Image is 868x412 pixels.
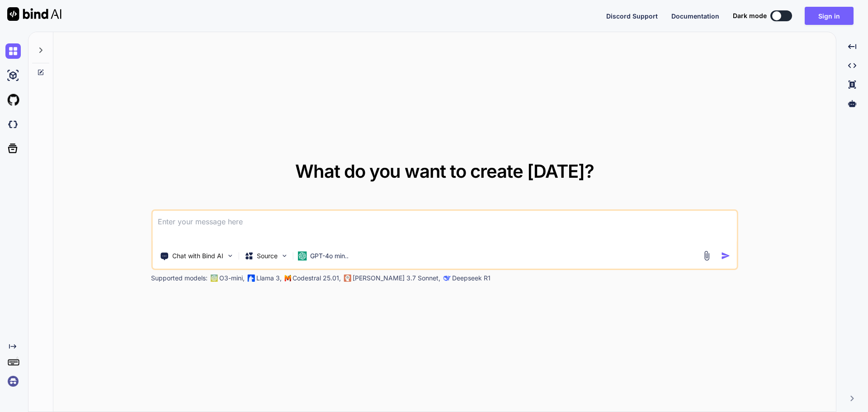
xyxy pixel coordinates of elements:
[733,11,767,20] span: Dark mode
[284,275,291,281] img: Mistral-AI
[5,117,21,132] img: darkCloudIdeIcon
[297,251,307,260] img: GPT-4o mini
[226,252,234,260] img: Pick Tools
[671,11,719,21] button: Documentation
[721,251,731,260] img: icon
[295,160,594,182] span: What do you want to create [DATE]?
[257,251,278,260] p: Source
[805,7,854,25] button: Sign in
[310,251,349,260] p: GPT-4o min..
[219,274,245,283] p: O3-mini,
[280,252,288,260] img: Pick Models
[247,275,255,282] img: Llama2
[353,274,440,283] p: [PERSON_NAME] 3.7 Sonnet,
[452,274,491,283] p: Deepseek R1
[5,374,21,389] img: signin
[256,274,282,283] p: Llama 3,
[5,68,21,83] img: ai-studio
[606,12,658,20] span: Discord Support
[151,274,208,283] p: Supported models:
[172,251,223,260] p: Chat with Bind AI
[606,11,658,21] button: Discord Support
[671,12,719,20] span: Documentation
[702,251,712,261] img: attachment
[292,274,341,283] p: Codestral 25.01,
[210,275,217,282] img: GPT-4
[7,7,61,21] img: Bind AI
[344,275,351,282] img: claude
[443,275,450,282] img: claude
[5,43,21,59] img: chat
[5,92,21,108] img: githubLight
